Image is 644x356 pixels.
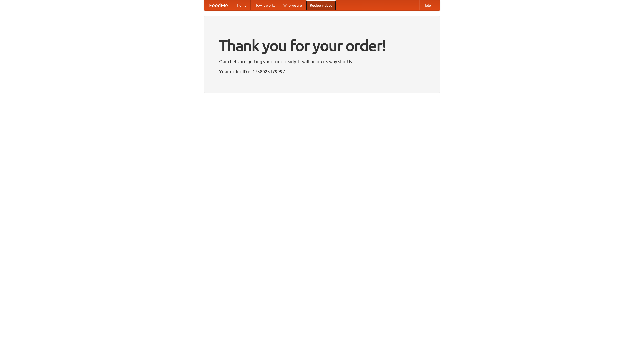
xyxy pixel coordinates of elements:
h1: Thank you for your order! [219,33,425,58]
a: Who we are [279,0,306,10]
a: Help [419,0,435,10]
a: Home [233,0,251,10]
a: FoodMe [204,0,233,10]
p: Your order ID is 1758023179997. [219,68,425,75]
a: Recipe videos [306,0,336,10]
a: How it works [251,0,279,10]
p: Our chefs are getting your food ready. It will be on its way shortly. [219,58,425,65]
